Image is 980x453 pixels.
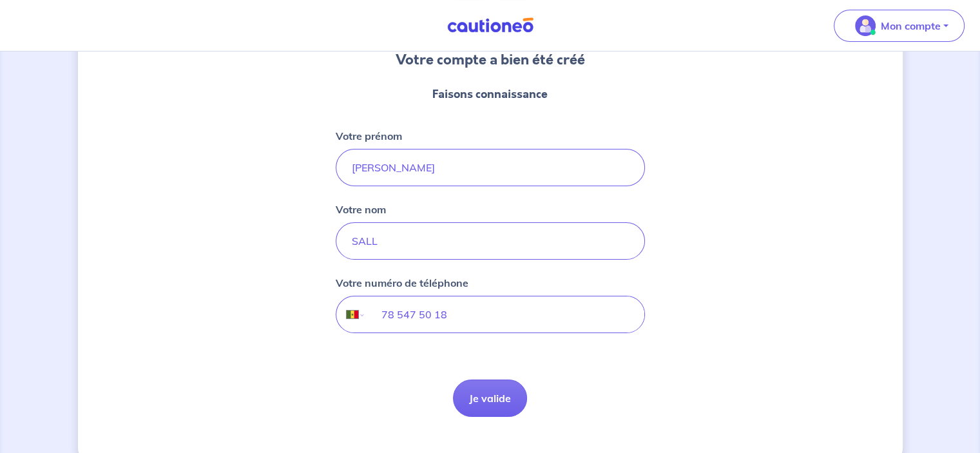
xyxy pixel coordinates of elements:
[365,296,644,333] input: 06 34 34 34 34
[336,275,468,291] p: Votre numéro de téléphone
[834,10,965,42] button: illu_account_valid_menu.svgMon compte
[881,18,941,34] p: Mon compte
[336,222,645,260] input: Doe
[336,149,645,186] input: John
[432,86,548,102] p: Faisons connaissance
[442,17,539,34] img: Cautioneo
[336,202,386,217] p: Votre nom
[396,50,585,70] h3: Votre compte a bien été créé
[855,15,876,36] img: illu_account_valid_menu.svg
[453,380,527,417] button: Je valide
[336,128,402,144] p: Votre prénom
